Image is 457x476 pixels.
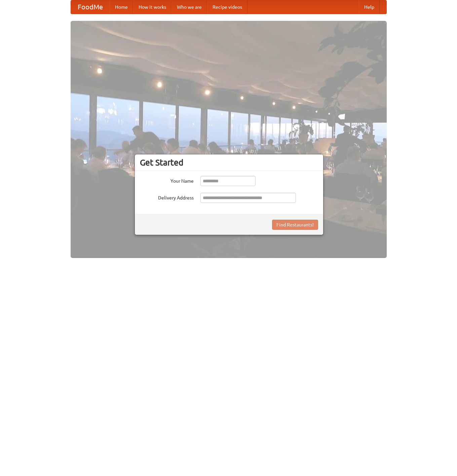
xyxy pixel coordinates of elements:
[172,0,207,14] a: Who we are
[140,193,194,201] label: Delivery Address
[71,0,110,14] a: FoodMe
[359,0,380,14] a: Help
[133,0,172,14] a: How it works
[140,157,318,168] h3: Get Started
[140,176,194,184] label: Your Name
[207,0,247,14] a: Recipe videos
[110,0,133,14] a: Home
[272,220,318,230] button: Find Restaurants!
